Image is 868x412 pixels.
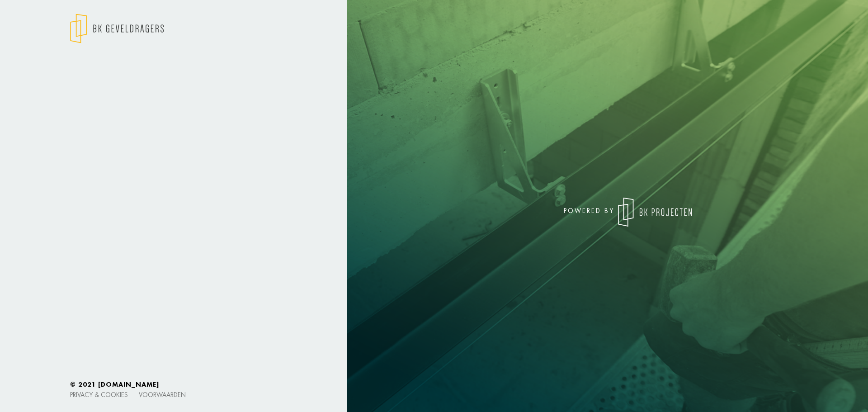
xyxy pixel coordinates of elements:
img: logo [70,14,164,43]
h6: © 2021 [DOMAIN_NAME] [70,380,798,388]
a: Voorwaarden [139,390,186,399]
img: logo [618,198,692,227]
a: Privacy & cookies [70,390,128,399]
div: powered by [441,198,692,227]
